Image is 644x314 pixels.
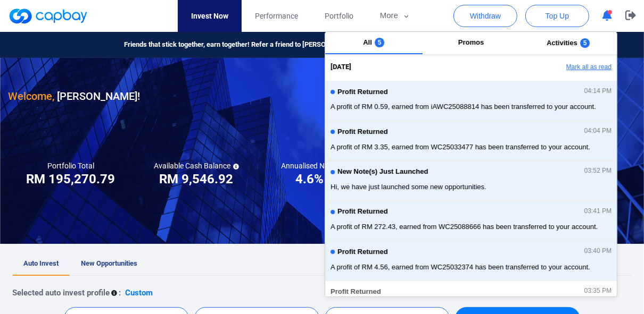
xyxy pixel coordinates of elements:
[325,81,617,121] button: Profit Returned04:14 PMA profit of RM 0.59, earned from iAWC25088814 has been transferred to your...
[584,287,612,295] span: 03:35 PM
[453,5,517,27] button: Withdraw
[325,160,617,200] button: New Note(s) Just Launched03:52 PMHi, we have just launched some new opportunities.
[423,32,520,54] button: Promos
[331,62,351,73] span: [DATE]
[584,248,612,255] span: 03:40 PM
[47,161,94,171] h5: Portfolio Total
[584,128,612,135] span: 04:04 PM
[325,32,423,54] button: All5
[337,88,388,96] span: Profit Returned
[337,208,388,216] span: Profit Returned
[546,11,569,21] span: Top Up
[337,248,388,256] span: Profit Returned
[119,286,121,299] p: :
[331,288,381,296] span: Profit Returned
[519,32,617,54] button: Activities5
[502,58,617,77] button: Mark all as read
[584,208,612,215] span: 03:41 PM
[8,88,140,105] h3: [PERSON_NAME] !
[325,121,617,160] button: Profit Returned04:04 PMA profit of RM 3.35, earned from WC25033477 has been transferred to your a...
[547,39,577,47] span: Activities
[8,90,54,103] span: Welcome,
[160,171,234,188] h3: RM 9,546.92
[331,262,612,273] span: A profit of RM 4.56, earned from WC25032374 has been transferred to your account.
[331,101,612,112] span: A profit of RM 0.59, earned from iAWC25088814 has been transferred to your account.
[375,38,385,47] span: 5
[584,88,612,95] span: 04:14 PM
[331,182,612,192] span: Hi, we have just launched some new opportunities.
[580,38,590,48] span: 5
[331,222,612,232] span: A profit of RM 272.43, earned from WC25088666 has been transferred to your account.
[255,10,298,22] span: Performance
[325,201,617,241] button: Profit Returned03:41 PMA profit of RM 272.43, earned from WC25088666 has been transferred to your...
[325,10,353,22] span: Portfolio
[81,259,137,267] span: New Opportunities
[458,38,484,46] span: Promos
[154,161,239,171] h5: Available Cash Balance
[281,161,363,171] h5: Annualised Net Return
[331,142,612,152] span: A profit of RM 3.35, earned from WC25033477 has been transferred to your account.
[337,128,388,136] span: Profit Returned
[584,167,612,175] span: 03:52 PM
[525,5,589,27] button: Top Up
[295,171,349,188] h3: 4.6% p.a.
[23,259,59,267] span: Auto Invest
[337,168,428,176] span: New Note(s) Just Launched
[363,38,372,46] span: All
[124,39,452,50] span: Friends that stick together, earn together! Refer a friend to [PERSON_NAME] and earn referral rew...
[325,241,617,281] button: Profit Returned03:40 PMA profit of RM 4.56, earned from WC25032374 has been transferred to your a...
[125,286,153,299] p: Custom
[12,286,110,299] p: Selected auto invest profile
[27,171,115,188] h3: RM 195,270.79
